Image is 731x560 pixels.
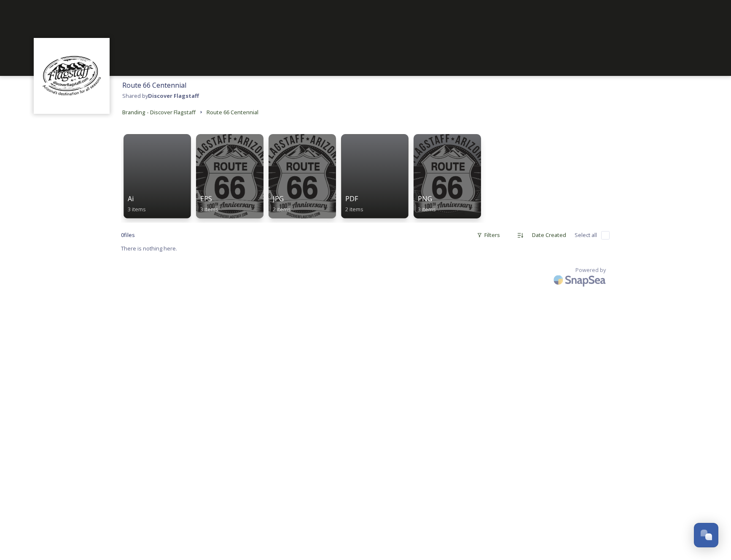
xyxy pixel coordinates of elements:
span: Powered by [575,266,606,274]
span: Route 66 Centennial [122,81,186,90]
a: Ai3 items [121,130,193,218]
img: Untitled%20design%20(1).png [38,42,105,110]
span: Route 66 Centennial [207,108,258,116]
span: Branding - Discover Flagstaff [122,108,196,116]
div: Filters [473,227,504,243]
button: Open Chat [694,523,718,547]
a: Route 66 Centennial [207,107,258,117]
span: 3 items [200,205,218,213]
a: PDF2 items [339,130,411,218]
span: Select all [575,231,597,239]
img: SnapSea Logo [551,270,610,290]
a: Branding - Discover Flagstaff [122,107,196,117]
span: Shared by [122,92,199,100]
a: EPS3 items [193,130,266,218]
span: EPS [200,194,212,203]
span: Ai [128,194,134,203]
span: PDF [345,194,358,203]
span: 3 items [418,205,436,213]
a: PNG3 items [411,130,484,218]
span: 2 items [345,205,363,213]
span: 0 file s [121,231,135,239]
a: JPG2 items [266,130,339,218]
span: JPG [273,194,284,203]
span: 2 items [273,205,291,213]
strong: Discover Flagstaff [148,92,199,100]
span: There is nothing here. [121,245,177,252]
span: PNG [418,194,432,203]
span: 3 items [128,205,146,213]
div: Date Created [528,227,570,243]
